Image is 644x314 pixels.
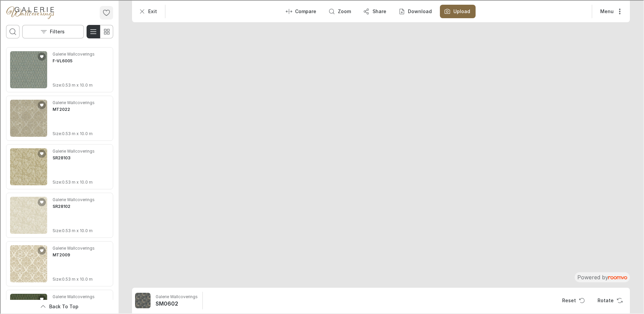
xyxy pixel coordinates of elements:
img: MT2022. Link opens in a new window. [9,99,46,136]
img: SM0602 [134,292,150,308]
p: Compare [294,7,316,14]
h4: SR28102 [52,203,70,209]
button: Add SR28102 to favorites [37,197,45,206]
div: See MT2009 in the room [5,241,112,286]
p: 0.53 m x 10.0 m [61,82,92,88]
p: Galerie Wallcoverings [52,293,94,299]
button: Open search box [5,24,19,38]
img: roomvo_wordmark.svg [608,276,626,279]
button: Open the filters menu [22,24,83,38]
p: Size : [52,276,61,282]
button: Switch to detail view [86,24,99,38]
button: Enter compare mode [281,4,321,18]
p: 0.53 m x 10.0 m [61,179,92,185]
img: SR28103. Link opens in a new window. [9,148,46,185]
button: Upload a picture of your room [439,4,475,18]
button: Show details for SM0602 [153,292,199,308]
p: Exit [148,7,156,14]
p: Filters [49,28,64,34]
button: Add F-VL6005 to favorites [37,52,45,60]
h4: SR28103 [52,154,70,160]
button: Zoom room image [324,4,356,18]
p: Size : [52,227,61,233]
img: Logo representing Galerie Wallpaper. [5,5,54,19]
button: Share [358,4,391,18]
button: Exit [134,4,162,18]
p: Size : [52,82,61,88]
h4: MT2009 [52,251,69,257]
p: Galerie Wallcoverings [52,99,94,105]
button: Scroll back to the beginning [5,299,112,313]
h4: F-VL6005 [52,57,72,63]
p: Download [407,7,431,14]
p: Zoom [337,7,350,14]
h4: MT2022 [52,106,69,112]
p: 0.53 m x 10.0 m [61,227,92,233]
button: Download [394,4,437,18]
p: 0.53 m x 10.0 m [61,276,92,282]
button: Rotate Surface [591,293,626,307]
button: Add SR28103 to favorites [37,149,45,157]
p: Size : [52,179,61,185]
img: F-VL6005. Link opens in a new window. [9,51,46,88]
button: Add F-VL6006 to favorites [37,294,45,303]
button: More actions [594,4,626,18]
p: Share [372,7,386,14]
button: Reset product [556,293,589,307]
h6: SM0602 [155,299,197,307]
p: Powered by [577,273,626,280]
button: Switch to simple view [99,24,112,38]
img: MT2009. Link opens in a new window. [9,245,46,282]
img: SR28102. Link opens in a new window. [9,196,46,233]
div: The visualizer is powered by Roomvo. [577,273,626,280]
a: Go to Galerie Wallpaper's website. [5,5,54,19]
div: See F-VL6005 in the room [5,46,112,92]
p: 0.53 m x 10.0 m [61,130,92,136]
button: No favorites [99,5,112,19]
div: See SR28103 in the room [5,144,112,189]
p: Galerie Wallcoverings [52,148,94,154]
div: See MT2022 in the room [5,95,112,140]
button: Add MT2009 to favorites [37,246,45,254]
p: Size : [52,130,61,136]
div: See SR28102 in the room [5,192,112,237]
p: Galerie Wallcoverings [52,245,94,251]
p: Galerie Wallcoverings [52,196,94,202]
p: Galerie Wallcoverings [155,293,197,299]
div: Product List Mode Selector [86,24,112,38]
p: Galerie Wallcoverings [52,51,94,57]
button: Add MT2022 to favorites [37,100,45,108]
label: Upload [453,7,470,14]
